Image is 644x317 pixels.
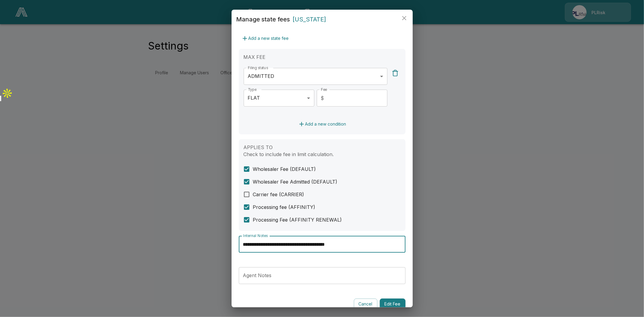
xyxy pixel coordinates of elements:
label: Filing status [248,65,268,70]
span: Wholesaler Fee Admitted (DEFAULT) [253,178,338,185]
h2: Manage state fees [232,10,413,29]
img: Delete [392,69,399,77]
button: close [398,12,410,24]
span: Wholesaler Fee (DEFAULT) [253,165,316,173]
button: Cancel [354,299,377,310]
label: Type [248,87,257,92]
button: Edit Fee [380,299,405,310]
label: Internal Notes [243,233,268,238]
span: Carrier fee (CARRIER) [253,191,304,198]
button: Add a new condition [296,119,349,130]
label: MAX FEE [244,54,266,60]
label: Fee [321,87,327,92]
span: Processing fee (AFFINITY) [253,203,316,211]
label: Check to include fee in limit calculation. [244,151,334,157]
div: ADMITTED [244,68,387,85]
button: Add a new state fee [239,33,291,44]
img: Apollo [1,87,13,99]
span: Processing Fee (AFFINITY RENEWAL) [253,216,342,223]
label: APPLIES TO [244,144,273,150]
span: [US_STATE] [293,16,326,23]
